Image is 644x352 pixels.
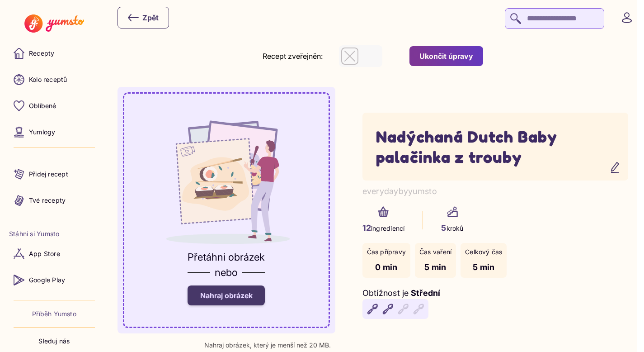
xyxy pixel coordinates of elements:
p: Celkový čas [465,247,502,257]
a: Příběh Yumsto [32,309,76,319]
p: Sleduj nás [38,337,70,346]
p: Obtížnost je [362,287,409,299]
a: Přidej recept [9,163,99,185]
a: Tvé recepty [9,190,99,211]
p: everydaybyyumsto [362,185,629,197]
p: Tvé recepty [29,196,66,205]
p: Nahraj obrázek, který je menší než 20 MB. [204,342,331,349]
label: Recept zveřejněn: [263,52,323,61]
p: kroků [441,222,463,234]
p: App Store [29,249,60,258]
p: ingrediencí [362,222,405,234]
a: Recepty [9,43,99,64]
a: Oblíbené [9,95,99,117]
p: Yumlogy [29,128,55,137]
p: Čas vaření [419,247,451,257]
a: Yumlogy [9,121,99,143]
p: Kolo receptů [29,75,67,84]
span: 5 min [424,262,446,272]
div: Ukončit úpravy [419,51,473,61]
p: Oblíbené [29,101,56,110]
p: nebo [215,265,238,280]
span: Nahraj obrázek [200,291,253,300]
span: Střední [411,288,441,298]
li: Stáhni si Yumsto [9,229,99,238]
span: 5 min [473,262,494,272]
a: App Store [9,243,99,265]
p: Přidej recept [29,170,68,179]
span: 0 min [375,262,397,272]
a: Kolo receptů [9,69,99,90]
h1: Nadýchaná Dutch Baby palačinka z trouby [376,126,615,167]
p: Přetáhni obrázek [188,249,265,265]
img: Yumsto logo [24,14,84,33]
a: Google Play [9,269,99,291]
p: Čas přípravy [367,247,406,257]
button: Zpět [118,7,169,29]
span: 12 [362,223,371,233]
p: Google Play [29,276,65,285]
p: Recepty [29,49,54,58]
div: Zpět [128,12,159,23]
button: Ukončit úpravy [409,46,483,66]
span: 5 [441,223,446,233]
